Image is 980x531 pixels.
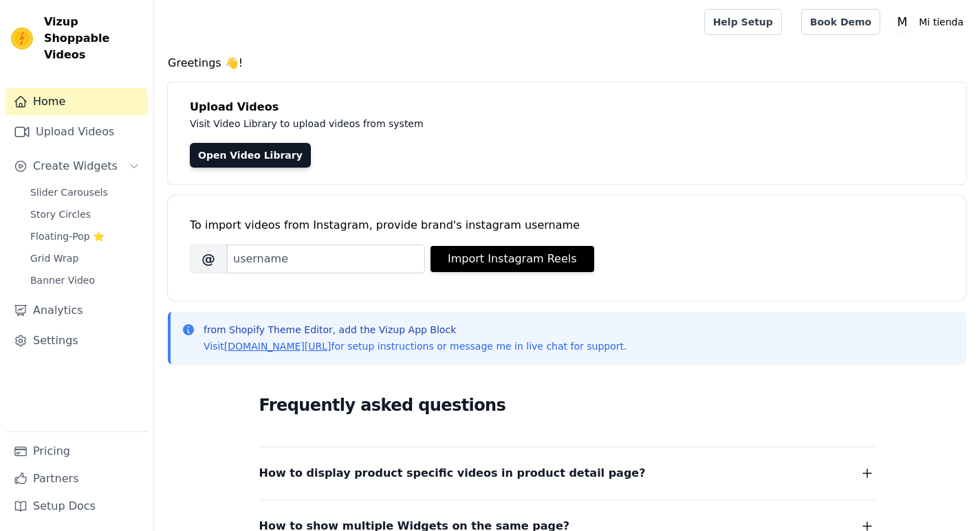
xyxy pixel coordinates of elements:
[431,246,594,272] button: Import Instagram Reels
[22,271,148,290] a: Banner Video
[227,245,425,273] input: username
[22,183,148,202] a: Slider Carousels
[30,229,105,243] span: Floating-Pop ⭐
[33,158,118,174] span: Create Widgets
[190,115,806,132] p: Visit Video Library to upload videos from system
[30,251,78,265] span: Grid Wrap
[6,327,148,354] a: Settings
[6,465,148,493] a: Partners
[6,88,148,115] a: Home
[891,10,969,34] button: M Mi tienda
[44,14,142,63] span: Vizup Shoppable Videos
[6,438,148,465] a: Pricing
[190,99,944,115] h4: Upload Videos
[6,297,148,324] a: Analytics
[913,10,969,34] p: Mi tienda
[204,339,627,353] p: Visit for setup instructions or message me in live chat for support.
[190,217,944,234] div: To import videos from Instagram, provide brand's instagram username
[259,392,875,419] h2: Frequently asked questions
[6,118,148,146] a: Upload Videos
[259,464,646,483] span: How to display product specific videos in product detail page?
[801,9,880,35] a: Book Demo
[204,323,627,337] p: from Shopify Theme Editor, add the Vizup App Block
[22,205,148,224] a: Story Circles
[190,143,311,168] a: Open Video Library
[6,493,148,520] a: Setup Docs
[224,341,331,352] a: [DOMAIN_NAME][URL]
[30,273,95,287] span: Banner Video
[22,249,148,268] a: Grid Wrap
[6,152,148,180] button: Create Widgets
[704,9,782,35] a: Help Setup
[30,185,108,199] span: Slider Carousels
[22,227,148,246] a: Floating-Pop ⭐
[190,245,227,273] span: @
[897,15,908,29] text: M
[11,27,33,49] img: Vizup
[259,464,875,483] button: How to display product specific videos in product detail page?
[30,207,91,221] span: Story Circles
[168,55,966,71] h4: Greetings 👋!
